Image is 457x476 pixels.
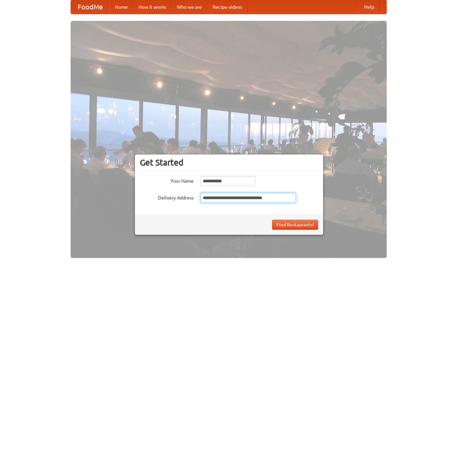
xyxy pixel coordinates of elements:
a: Recipe videos [207,0,247,14]
label: Your Name [140,176,194,184]
a: Who we are [172,0,207,14]
a: Home [110,0,133,14]
button: Find Restaurants! [272,220,318,230]
a: How it works [133,0,172,14]
a: FoodMe [71,0,110,14]
a: Help [359,0,380,14]
h3: Get Started [140,157,318,168]
label: Delivery Address [140,193,194,201]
